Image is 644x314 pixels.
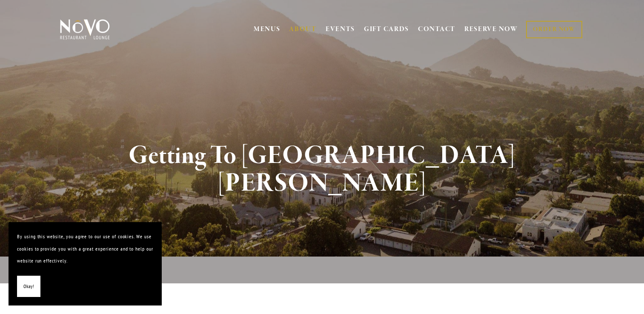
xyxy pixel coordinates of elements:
img: Novo Restaurant &amp; Lounge [58,19,112,40]
a: EVENTS [326,25,355,34]
h1: Getting To [GEOGRAPHIC_DATA][PERSON_NAME] [74,142,570,197]
a: GIFT CARDS [364,21,409,37]
span: Okay! [23,280,34,293]
button: Okay! [17,276,40,297]
a: ABOUT [289,25,317,34]
a: MENUS [254,25,280,34]
a: CONTACT [418,21,455,37]
section: Cookie banner [9,222,162,305]
a: RESERVE NOW [464,21,518,37]
p: By using this website, you agree to our use of cookies. We use cookies to provide you with a grea... [17,231,153,267]
a: ORDER NOW [526,21,582,38]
